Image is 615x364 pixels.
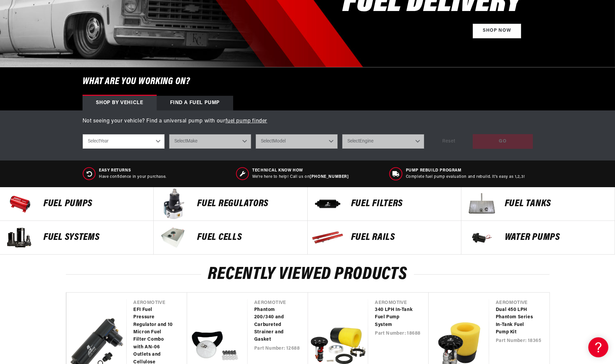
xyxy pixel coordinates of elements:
[99,168,166,173] span: Easy Returns
[83,96,157,110] div: Shop by vehicle
[406,168,525,173] span: Pump Rebuild program
[157,187,190,221] img: FUEL REGULATORS
[43,233,147,243] p: Fuel Systems
[66,267,550,282] h2: Recently Viewed Products
[256,134,338,149] select: Model
[252,174,348,180] p: We’re here to help! Call us on
[308,187,461,221] a: FUEL FILTERS FUEL FILTERS
[197,199,300,209] p: FUEL REGULATORS
[461,221,615,255] a: Water Pumps Water Pumps
[154,221,307,255] a: FUEL Cells FUEL Cells
[505,199,608,209] p: Fuel Tanks
[154,187,307,221] a: FUEL REGULATORS FUEL REGULATORS
[169,134,251,149] select: Make
[311,187,344,221] img: FUEL FILTERS
[252,168,348,173] span: Technical Know How
[83,117,533,126] p: Not seeing your vehicle? Find a universal pump with our
[157,96,234,110] div: Find a Fuel Pump
[310,175,348,179] a: [PHONE_NUMBER]
[3,221,37,254] img: Fuel Systems
[254,306,295,344] a: Phantom 200/340 and Carbureted Strainer and Gasket
[83,134,165,149] select: Year
[375,306,415,329] a: 340 LPH In-Tank Fuel Pump System
[3,187,37,221] img: Fuel Pumps
[351,199,454,209] p: FUEL FILTERS
[66,67,550,96] h6: What are you working on?
[473,24,521,39] a: Shop Now
[197,233,300,243] p: FUEL Cells
[461,187,615,221] a: Fuel Tanks Fuel Tanks
[311,221,344,254] img: FUEL Rails
[505,233,608,243] p: Water Pumps
[342,134,424,149] select: Engine
[308,221,461,255] a: FUEL Rails FUEL Rails
[99,174,166,180] p: Have confidence in your purchase.
[157,221,190,254] img: FUEL Cells
[465,221,498,254] img: Water Pumps
[351,233,454,243] p: FUEL Rails
[43,199,147,209] p: Fuel Pumps
[496,306,536,336] a: Dual 450 LPH Phantom Series In-Tank Fuel Pump Kit
[406,174,525,180] p: Complete fuel pump evaluation and rebuild. It's easy as 1,2,3!
[225,118,268,124] a: fuel pump finder
[465,187,498,221] img: Fuel Tanks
